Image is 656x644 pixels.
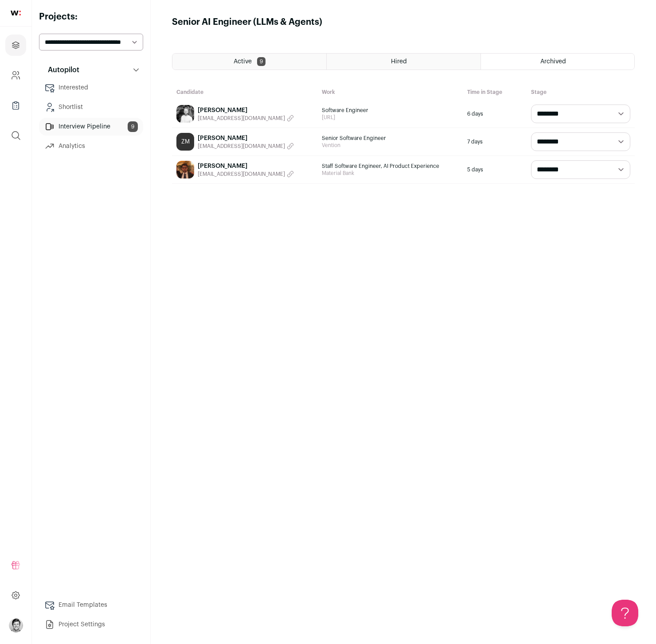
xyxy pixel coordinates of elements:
button: Open dropdown [9,618,23,632]
div: Candidate [172,84,317,100]
a: ZM [176,133,194,151]
button: Autopilot [39,61,143,79]
button: [EMAIL_ADDRESS][DOMAIN_NAME] [198,143,294,150]
a: Shortlist [39,98,143,116]
img: e54b91edca7a6451994fb5b4f8b9678e8e33328bc25ba5e84463bced81af9f56.jpg [176,105,194,123]
a: Project Settings [39,616,143,633]
a: Analytics [39,137,143,155]
span: Hired [391,58,407,65]
a: [PERSON_NAME] [198,162,294,171]
a: Company Lists [5,95,26,116]
a: Interested [39,79,143,97]
img: 606302-medium_jpg [9,618,23,632]
span: Active [234,58,252,65]
div: 7 days [463,128,527,155]
a: Interview Pipeline9 [39,118,143,136]
a: Email Templates [39,596,143,614]
button: [EMAIL_ADDRESS][DOMAIN_NAME] [198,171,294,178]
a: Active 9 [172,54,326,70]
span: Vention [322,142,458,149]
h1: Senior AI Engineer (LLMs & Agents) [172,16,635,28]
span: Software Engineer [322,107,458,114]
a: Projects [5,35,26,56]
span: [EMAIL_ADDRESS][DOMAIN_NAME] [198,171,285,178]
img: 9eed3611e62ed4d182b73ec2827cff0edcc34317f5e5b05e0bc7b23d32a90e95.jpg [176,161,194,178]
a: [PERSON_NAME] [198,106,294,115]
span: Senior Software Engineer [322,135,458,142]
div: Time in Stage [463,84,527,100]
a: Hired [327,54,480,70]
span: [URL] [322,114,458,121]
h2: Projects: [39,11,143,23]
div: Work [317,84,463,100]
p: Autopilot [43,65,79,75]
button: [EMAIL_ADDRESS][DOMAIN_NAME] [198,115,294,122]
div: 6 days [463,100,527,128]
iframe: Toggle Customer Support [612,600,638,626]
a: [PERSON_NAME] [198,134,294,143]
span: Staff Software Engineer, AI Product Experience [322,163,458,170]
span: [EMAIL_ADDRESS][DOMAIN_NAME] [198,143,285,150]
a: Company and ATS Settings [5,65,26,86]
span: 9 [128,121,138,132]
span: Material Bank [322,170,458,177]
span: 9 [257,57,266,66]
div: Stage [527,84,635,100]
span: Archived [540,58,566,65]
img: wellfound-shorthand-0d5821cbd27db2630d0214b213865d53afaa358527fdda9d0ea32b1df1b89c2c.svg [11,11,21,16]
span: [EMAIL_ADDRESS][DOMAIN_NAME] [198,115,285,122]
div: 5 days [463,156,527,183]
